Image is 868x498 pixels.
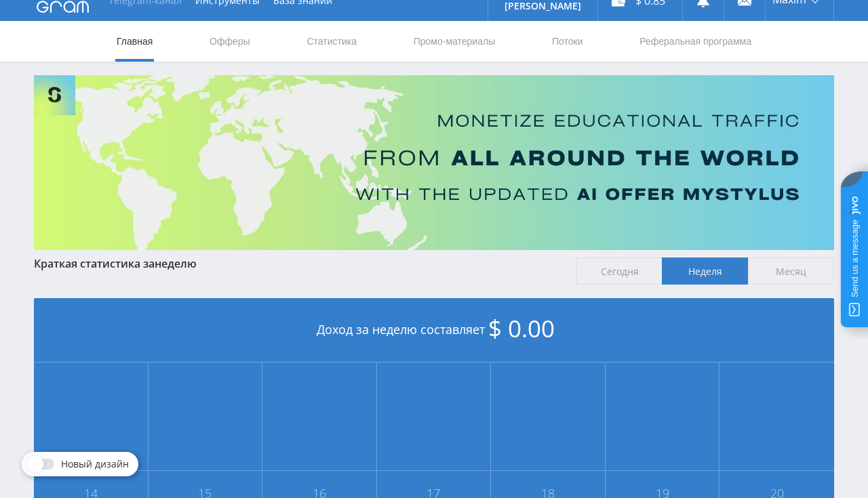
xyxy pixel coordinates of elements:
[576,257,663,285] span: Сегодня
[412,21,496,62] a: Промо-материалы
[748,257,834,285] span: Месяц
[305,21,358,62] a: Статистика
[638,21,753,62] a: Реферальная программа
[551,21,585,62] a: Потоки
[61,459,129,470] span: Новый дизайн
[34,298,834,362] div: Доход за неделю составляет
[488,312,555,344] span: $ 0.00
[34,75,834,250] img: Banner
[662,257,748,285] span: Неделя
[155,256,197,271] span: неделю
[115,21,154,62] a: Главная
[34,257,563,270] div: Краткая статистика за
[505,1,581,12] p: [PERSON_NAME]
[208,21,252,62] a: Офферы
